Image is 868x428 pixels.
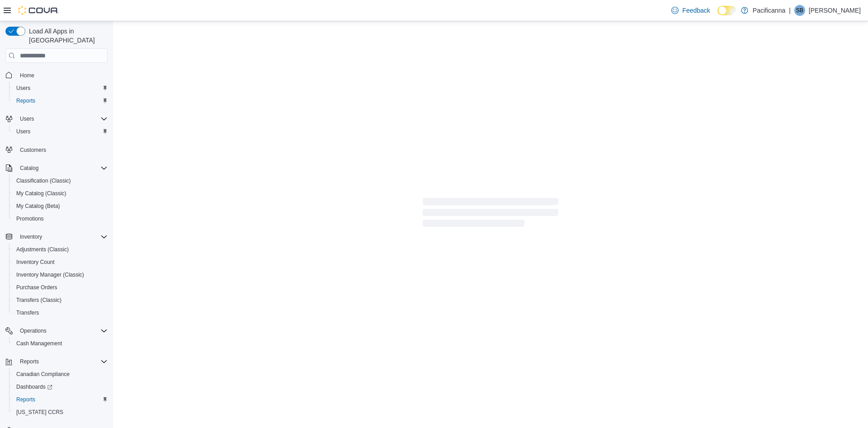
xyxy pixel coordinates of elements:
a: Reports [13,394,39,405]
a: My Catalog (Beta) [13,201,64,212]
span: My Catalog (Classic) [13,188,108,199]
span: Dashboards [16,383,52,390]
span: Canadian Compliance [16,371,70,378]
a: Inventory Manager (Classic) [13,269,88,280]
span: Catalog [16,163,108,174]
span: [US_STATE] CCRS [16,409,63,416]
span: Transfers (Classic) [13,295,108,306]
span: Reports [13,95,108,106]
span: Users [13,126,108,137]
div: Sandra Boyd [794,5,805,16]
a: Users [13,126,34,137]
button: Reports [16,356,42,367]
a: Home [16,70,38,81]
button: Cash Management [9,337,111,350]
span: Inventory [20,233,42,240]
span: Washington CCRS [13,407,108,418]
span: Catalog [20,165,38,172]
button: Transfers [9,306,111,319]
button: Purchase Orders [9,281,111,294]
span: Purchase Orders [16,284,57,291]
a: Users [13,83,34,94]
a: Canadian Compliance [13,369,73,380]
span: Transfers [16,309,39,316]
span: Inventory Count [13,257,108,268]
span: Customers [20,146,46,154]
span: Promotions [13,213,108,224]
a: Transfers [13,307,42,318]
button: Canadian Compliance [9,368,111,381]
button: [US_STATE] CCRS [9,406,111,419]
span: My Catalog (Beta) [13,201,108,212]
button: Users [9,125,111,138]
a: Inventory Count [13,257,58,268]
span: Transfers [13,307,108,318]
span: Users [16,128,30,135]
span: Canadian Compliance [13,369,108,380]
span: Reports [20,358,39,365]
span: Inventory [16,231,108,242]
span: Operations [20,327,47,334]
span: Users [13,83,108,94]
button: Promotions [9,212,111,225]
span: Reports [16,396,35,403]
button: Inventory [16,231,46,242]
span: Transfers (Classic) [16,296,61,304]
span: Classification (Classic) [16,177,71,184]
button: Inventory Count [9,256,111,268]
button: My Catalog (Classic) [9,187,111,200]
button: Operations [2,325,111,337]
button: My Catalog (Beta) [9,200,111,212]
button: Classification (Classic) [9,174,111,187]
span: Purchase Orders [13,282,108,293]
a: Dashboards [9,381,111,393]
button: Catalog [16,163,42,174]
span: Classification (Classic) [13,175,108,186]
span: Customers [16,144,108,155]
a: Purchase Orders [13,282,61,293]
span: Loading [423,200,558,229]
p: | [789,5,791,16]
span: Promotions [16,215,44,222]
a: Classification (Classic) [13,175,75,186]
button: Users [16,113,38,124]
span: Reports [13,394,108,405]
span: Home [16,69,108,80]
span: Adjustments (Classic) [16,246,69,253]
span: My Catalog (Classic) [16,190,66,197]
span: Feedback [682,6,710,15]
button: Users [9,82,111,94]
input: Dark Mode [717,6,736,15]
span: Cash Management [13,338,108,349]
button: Reports [9,393,111,406]
p: [PERSON_NAME] [809,5,861,16]
span: Adjustments (Classic) [13,244,108,255]
a: Feedback [668,1,713,19]
img: Cova [18,6,59,15]
span: My Catalog (Beta) [16,202,60,210]
a: [US_STATE] CCRS [13,407,67,418]
a: Adjustments (Classic) [13,244,72,255]
button: Users [2,113,111,125]
span: Cash Management [16,340,62,347]
span: Inventory Manager (Classic) [13,269,108,280]
button: Operations [16,325,50,336]
a: Customers [16,145,50,155]
button: Home [2,68,111,81]
button: Reports [9,94,111,107]
a: Reports [13,95,39,106]
span: Reports [16,356,108,367]
span: Home [20,72,34,79]
a: Dashboards [13,381,56,392]
a: My Catalog (Classic) [13,188,70,199]
a: Transfers (Classic) [13,295,65,306]
span: Dashboards [13,381,108,392]
span: Reports [16,97,35,104]
button: Inventory [2,230,111,243]
span: SB [796,5,803,16]
button: Customers [2,143,111,156]
button: Adjustments (Classic) [9,243,111,256]
span: Inventory Manager (Classic) [16,271,84,278]
span: Users [16,85,30,92]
